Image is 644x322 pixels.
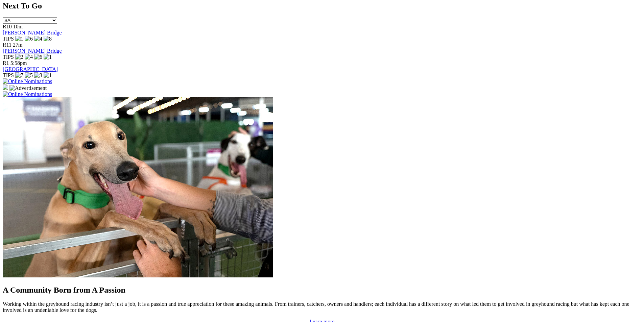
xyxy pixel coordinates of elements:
[13,24,23,29] span: 10m
[25,36,33,42] img: 6
[3,42,11,48] span: R11
[3,60,9,66] span: R1
[44,54,52,60] img: 1
[15,54,23,60] img: 2
[25,72,33,78] img: 5
[3,66,58,72] a: [GEOGRAPHIC_DATA]
[44,36,52,42] img: 8
[15,72,23,78] img: 7
[44,72,52,78] img: 1
[13,42,22,48] span: 27m
[3,48,62,54] a: [PERSON_NAME] Bridge
[3,24,12,29] span: R10
[3,36,14,42] span: TIPS
[3,54,14,60] span: TIPS
[34,54,42,60] img: 6
[3,78,52,84] img: Online Nominations
[34,72,42,78] img: 3
[9,85,47,91] img: Advertisement
[3,30,62,35] a: [PERSON_NAME] Bridge
[3,286,641,295] h2: A Community Born from A Passion
[3,1,641,10] h2: Next To Go
[3,84,8,90] img: 15187_Greyhounds_GreysPlayCentral_Resize_SA_WebsiteBanner_300x115_2025.jpg
[25,54,33,60] img: 4
[15,36,23,42] img: 1
[3,91,52,97] img: Online Nominations
[3,301,641,313] p: Working within the greyhound racing industry isn’t just a job, it is a passion and true appreciat...
[3,72,14,78] span: TIPS
[34,36,42,42] img: 4
[10,60,27,66] span: 5:58pm
[3,97,273,277] img: Westy_Cropped.jpg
